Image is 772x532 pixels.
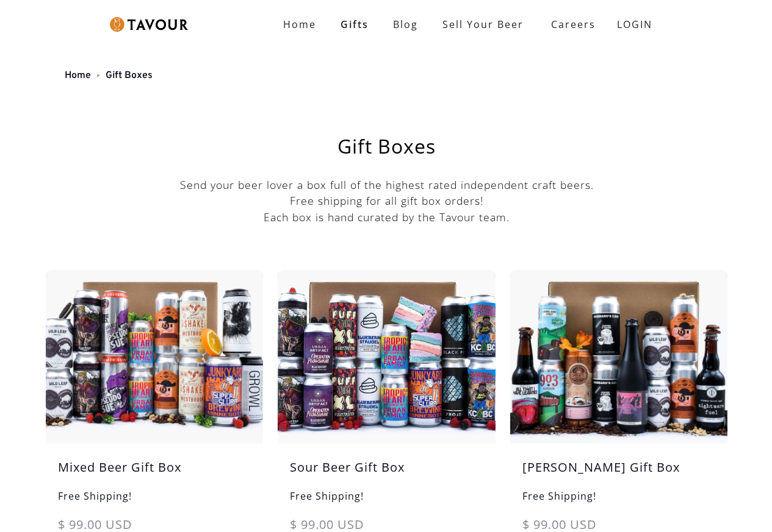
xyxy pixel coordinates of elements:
[536,7,605,41] a: Careers
[551,12,596,37] strong: Careers
[271,12,328,37] a: Home
[381,12,430,37] a: Blog
[46,489,263,516] h6: Free Shipping!
[278,458,495,489] h5: Sour Beer Gift Box
[510,489,727,516] h6: Free Shipping!
[46,458,263,489] h5: Mixed Beer Gift Box
[605,12,665,37] a: LOGIN
[430,12,536,37] a: Sell Your Beer
[278,489,495,516] h6: Free Shipping!
[283,18,316,31] strong: Home
[328,12,381,37] a: Gifts
[106,69,153,82] a: Gift Boxes
[510,458,727,489] h5: [PERSON_NAME] Gift Box
[46,177,727,225] p: Send your beer lover a box full of the highest rated independent craft beers. Free shipping for a...
[76,137,697,156] h1: Gift Boxes
[65,69,91,82] a: Home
